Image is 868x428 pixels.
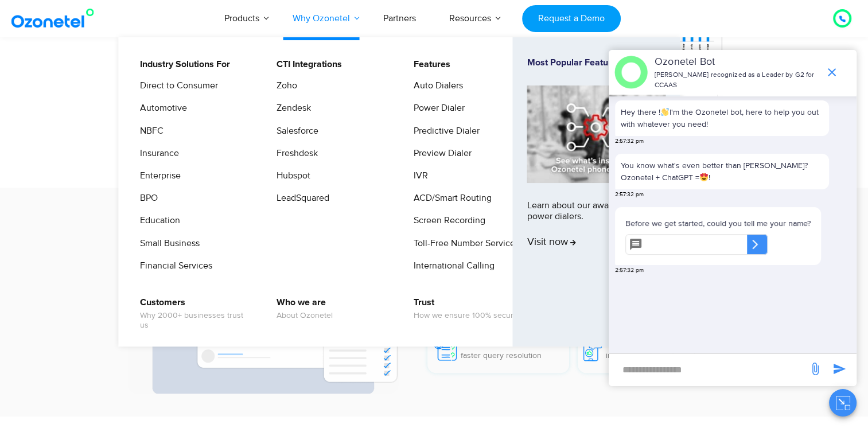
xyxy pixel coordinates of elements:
[621,159,823,184] p: You know what's even better than [PERSON_NAME]? Ozonetel + ChatGPT = !
[625,217,811,229] p: Before we get started, could you tell me your name?
[133,79,220,93] a: Direct to Consumer
[269,295,334,322] a: Who we areAbout Ozonetel
[133,213,182,228] a: Education
[133,101,189,115] a: Automotive
[406,259,496,273] a: International Calling
[277,311,333,321] span: About Ozonetel
[527,85,666,182] img: phone-system-min.jpg
[406,57,452,72] a: Features
[527,236,576,249] span: Visit now
[269,191,331,205] a: LeadSquared
[414,311,521,321] span: How we ensure 100% security
[434,336,457,360] img: 80%
[828,357,851,380] span: send message
[820,61,843,84] span: end chat or minimize
[133,124,165,138] a: NBFC
[583,336,602,361] img: 58%
[522,5,620,32] a: Request a Demo
[804,357,827,380] span: send message
[269,101,313,115] a: Zendesk
[133,57,232,72] a: Industry Solutions For
[406,236,521,251] a: Toll-Free Number Services
[269,146,320,161] a: Freshdesk
[406,169,430,183] a: IVR
[661,108,669,116] img: 👋
[133,191,159,205] a: BPO
[461,330,488,347] span: 80%
[140,311,253,330] span: Why 2000+ businesses trust us
[655,70,819,91] p: [PERSON_NAME] recognized as a Leader by G2 for CCAAS
[700,173,708,181] img: 😍
[461,349,542,361] p: faster query resolution
[406,213,487,228] a: Screen Recording
[406,191,493,205] a: ACD/Smart Routing
[406,295,523,322] a: TrustHow we ensure 100% security
[269,79,299,93] a: Zoho
[133,146,181,161] a: Insurance
[133,169,182,183] a: Enterprise
[615,266,644,275] span: 2:57:32 pm
[133,236,201,251] a: Small Business
[621,106,823,130] p: Hey there ! I'm the Ozonetel bot, here to help you out with whatever you need!
[133,295,255,332] a: CustomersWhy 2000+ businesses trust us
[606,349,726,361] p: improvement in call quality scores
[406,124,481,138] a: Predictive Dialer
[615,190,644,199] span: 2:57:32 pm
[406,79,465,93] a: Auto Dialers
[269,169,312,183] a: Hubspot
[527,57,666,326] a: Most Popular FeatureLearn about our award-winning power dialers.Visit now
[269,124,320,138] a: Salesforce
[829,389,857,417] button: Close chat
[615,137,644,146] span: 2:57:32 pm
[269,57,344,72] a: CTI Integrations
[614,360,803,380] div: new-msg-input
[614,56,648,89] img: header
[406,101,466,115] a: Power Dialer
[655,55,819,70] p: Ozonetel Bot
[133,259,214,273] a: Financial Services
[406,146,473,161] a: Preview Dialer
